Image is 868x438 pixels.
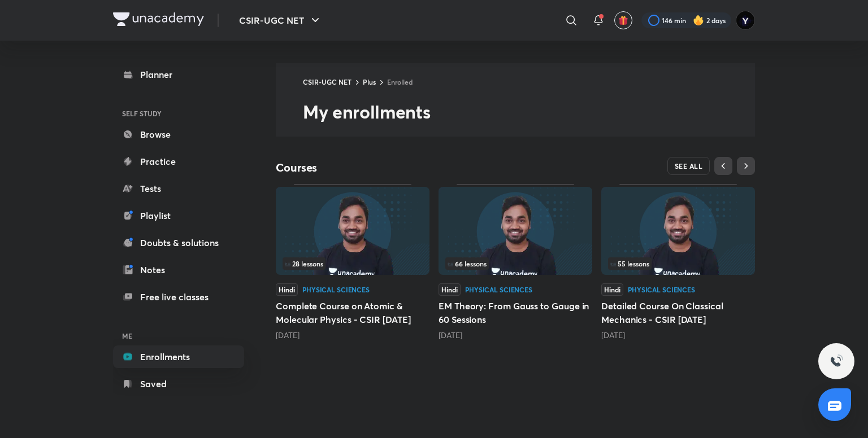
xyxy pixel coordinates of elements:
img: streak [693,15,704,26]
span: SEE ALL [675,162,703,170]
a: Playlist [113,204,244,227]
a: Company Logo [113,12,204,29]
button: SEE ALL [667,157,710,175]
h5: Detailed Course On Classical Mechanics - CSIR [DATE] [601,299,755,326]
div: Physical Sciences [628,286,695,293]
img: Company Logo [113,12,204,26]
div: left [445,257,585,270]
div: infosection [445,257,585,270]
div: 3 months ago [601,330,755,341]
h4: Courses [276,160,515,175]
a: Browse [113,123,244,146]
div: Physical Sciences [302,286,370,293]
a: Plus [363,77,376,86]
img: Yedhukrishna Nambiar [736,11,755,30]
a: Enrollments [113,345,244,368]
span: Hindi [276,283,298,296]
h5: Complete Course on Atomic & Molecular Physics - CSIR [DATE] [276,299,429,326]
h5: EM Theory: From Gauss to Gauge in 60 Sessions [439,299,592,326]
a: Free live classes [113,286,244,308]
div: 2 months ago [439,330,592,341]
img: ttu [830,354,843,368]
div: left [608,257,748,270]
div: Physical Sciences [465,286,532,293]
div: infocontainer [283,257,423,270]
span: Hindi [439,283,461,296]
a: Enrolled [387,77,413,86]
a: Tests [113,177,244,200]
a: Planner [113,63,244,86]
span: 28 lessons [285,260,323,267]
a: Notes [113,259,244,281]
img: Thumbnail [601,187,755,275]
span: 66 lessons [448,260,487,267]
div: EM Theory: From Gauss to Gauge in 60 Sessions [439,184,592,341]
img: Thumbnail [439,187,592,275]
h6: ME [113,326,244,345]
div: left [283,257,423,270]
button: avatar [614,11,632,29]
div: infosection [283,257,423,270]
a: Saved [113,373,244,395]
button: CSIR-UGC NET [232,9,329,32]
h2: My enrollments [303,100,755,123]
div: infocontainer [608,257,748,270]
span: 55 lessons [610,260,649,267]
div: Complete Course on Atomic & Molecular Physics - CSIR Dec 2025 [276,184,429,341]
div: infocontainer [445,257,585,270]
img: avatar [618,15,628,25]
a: CSIR-UGC NET [303,77,351,86]
div: 28 days ago [276,330,429,341]
div: Detailed Course On Classical Mechanics - CSIR June 2025 [601,184,755,341]
h6: SELF STUDY [113,104,244,123]
img: Thumbnail [276,187,429,275]
span: Hindi [601,283,623,296]
div: infosection [608,257,748,270]
a: Practice [113,150,244,173]
a: Doubts & solutions [113,231,244,254]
